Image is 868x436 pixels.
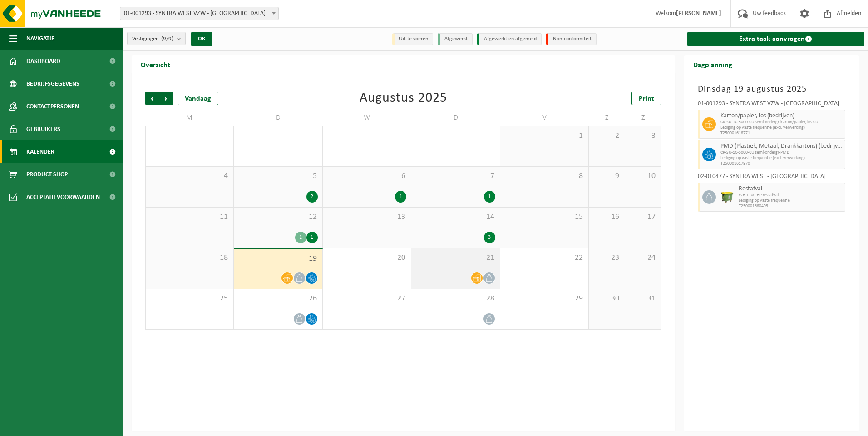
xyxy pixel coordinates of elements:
span: 22 [505,253,584,263]
li: Non-conformiteit [546,33,597,45]
a: Extra taak aanvragen [687,32,865,46]
span: Lediging op vaste frequentie [739,198,843,203]
div: 01-001293 - SYNTRA WEST VZW - [GEOGRAPHIC_DATA] [698,101,846,110]
span: 9 [593,171,620,181]
span: 01-001293 - SYNTRA WEST VZW - SINT-MICHIELS [120,7,279,20]
span: Print [639,95,654,102]
span: Vestigingen [132,32,173,46]
td: Z [589,110,625,126]
span: PMD (Plastiek, Metaal, Drankkartons) (bedrijven) [720,143,843,150]
span: 28 [416,294,495,304]
span: 27 [327,294,406,304]
div: 3 [484,232,495,243]
span: 25 [150,294,229,304]
div: 1 [295,232,306,243]
span: Navigatie [26,27,54,50]
span: 14 [416,212,495,222]
span: T250001617970 [720,161,843,166]
span: 4 [150,171,229,181]
td: D [234,110,322,126]
div: 1 [395,191,406,203]
span: 23 [593,253,620,263]
count: (9/9) [161,36,173,42]
span: WB-1100-HP restafval [739,193,843,198]
li: Uit te voeren [392,33,433,45]
span: Restafval [739,185,843,193]
span: Karton/papier, los (bedrijven) [720,112,843,120]
span: CR-SU-1C-5000-CU semi-ondergr-karton/papier, los CU [720,120,843,125]
span: 17 [630,212,656,222]
span: T250001618771 [720,131,843,136]
td: W [323,110,411,126]
span: 16 [593,212,620,222]
span: Vorige [145,92,159,105]
li: Afgewerkt [438,33,473,45]
span: 20 [327,253,406,263]
span: 24 [630,253,656,263]
span: 15 [505,212,584,222]
span: 13 [327,212,406,222]
li: Afgewerkt en afgemeld [477,33,542,45]
span: Lediging op vaste frequentie (excl. verwerking) [720,155,843,161]
span: 31 [630,294,656,304]
span: Gebruikers [26,118,60,140]
span: Kalender [26,140,54,163]
div: 1 [484,191,495,203]
span: Product Shop [26,163,68,186]
span: Dashboard [26,50,60,73]
h2: Overzicht [132,55,179,73]
span: 19 [238,254,317,264]
button: Vestigingen(9/9) [127,32,186,45]
span: Lediging op vaste frequentie (excl. verwerking) [720,125,843,131]
a: Print [631,92,661,105]
span: 26 [238,294,317,304]
button: OK [191,32,212,46]
span: 2 [593,131,620,141]
span: Acceptatievoorwaarden [26,186,100,208]
div: Augustus 2025 [360,92,447,105]
span: 6 [327,171,406,181]
span: 3 [630,131,656,141]
span: 12 [238,212,317,222]
span: 5 [238,171,317,181]
span: 01-001293 - SYNTRA WEST VZW - SINT-MICHIELS [120,7,278,20]
div: Vandaag [178,92,218,105]
img: WB-1100-HPE-GN-50 [720,190,734,204]
td: V [500,110,589,126]
strong: [PERSON_NAME] [676,10,721,17]
span: T250001680493 [739,203,843,209]
span: 30 [593,294,620,304]
td: D [411,110,500,126]
h3: Dinsdag 19 augustus 2025 [698,82,846,96]
span: 1 [505,131,584,141]
span: 8 [505,171,584,181]
span: Volgende [159,92,173,105]
span: 7 [416,171,495,181]
span: 11 [150,212,229,222]
span: CR-SU-1C-5000-CU semi-ondergr-PMD [720,150,843,155]
span: 29 [505,294,584,304]
span: Bedrijfsgegevens [26,73,79,95]
h2: Dagplanning [684,55,741,73]
td: M [145,110,234,126]
span: 18 [150,253,229,263]
td: Z [625,110,661,126]
span: 21 [416,253,495,263]
div: 2 [306,191,318,203]
span: 10 [630,171,656,181]
div: 02-010477 - SYNTRA WEST - [GEOGRAPHIC_DATA] [698,174,846,183]
div: 1 [306,232,318,243]
span: Contactpersonen [26,95,79,118]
